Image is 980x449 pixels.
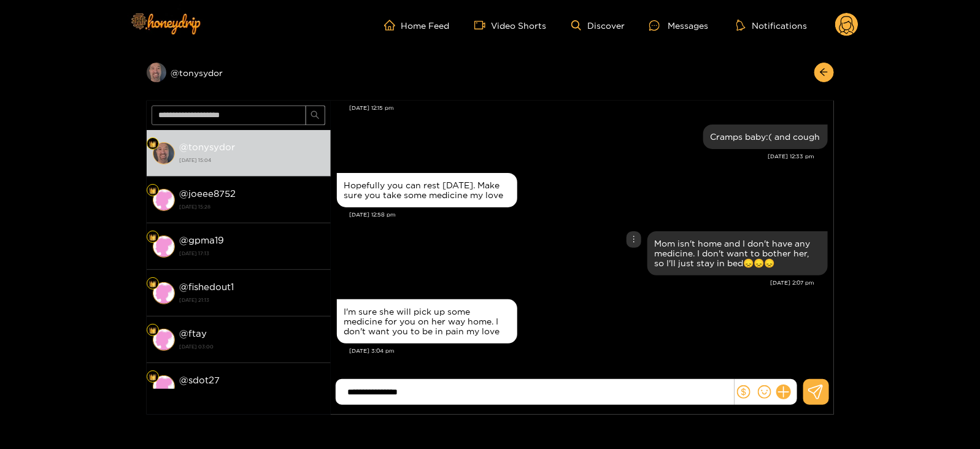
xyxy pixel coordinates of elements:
[350,210,828,219] div: [DATE] 12:58 pm
[474,20,547,31] a: Video Shorts
[758,385,771,399] span: smile
[735,383,753,401] button: dollar
[180,328,207,339] strong: @ ftay
[711,132,820,142] div: Cramps baby:( and cough
[384,20,450,31] a: Home Feed
[311,110,320,121] span: search
[147,63,331,82] div: @tonysydor
[180,155,325,166] strong: [DATE] 15:04
[180,388,325,399] strong: [DATE] 09:30
[703,125,828,149] div: Aug. 19, 12:33 pm
[180,248,325,259] strong: [DATE] 17:13
[149,140,156,148] img: Fan Level
[149,280,156,288] img: Fan Level
[180,235,225,245] strong: @ gpma19
[153,282,175,304] img: conversation
[571,20,625,31] a: Discover
[337,173,517,207] div: Aug. 19, 12:58 pm
[350,104,828,112] div: [DATE] 12:15 pm
[153,142,175,164] img: conversation
[655,239,820,268] div: Mom isn't home and I don't have any medicine. I don't want to bother her, so I'll just stay in be...
[814,63,834,82] button: arrow-left
[180,341,325,352] strong: [DATE] 03:00
[180,294,325,305] strong: [DATE] 21:13
[180,201,325,212] strong: [DATE] 15:28
[180,188,236,199] strong: @ joeee8752
[337,278,815,287] div: [DATE] 2:07 pm
[149,327,156,334] img: Fan Level
[344,307,510,336] div: I'm sure she will pick up some medicine for you on her way home. I don't want you to be in pain m...
[384,20,401,31] span: home
[737,385,750,399] span: dollar
[649,18,708,33] div: Messages
[153,375,175,397] img: conversation
[630,235,638,244] span: more
[306,106,325,125] button: search
[153,329,175,351] img: conversation
[180,282,234,292] strong: @ fishedout1
[344,180,510,200] div: Hopefully you can rest [DATE]. Make sure you take some medicine my love
[819,67,828,78] span: arrow-left
[149,234,156,241] img: Fan Level
[180,142,236,152] strong: @ tonysydor
[180,375,220,385] strong: @ sdot27
[149,374,156,381] img: Fan Level
[647,231,828,275] div: Aug. 19, 2:07 pm
[733,19,811,31] button: Notifications
[337,299,517,343] div: Aug. 19, 3:04 pm
[337,152,815,161] div: [DATE] 12:33 pm
[350,347,828,355] div: [DATE] 3:04 pm
[149,187,156,194] img: Fan Level
[474,20,492,31] span: video-camera
[153,189,175,211] img: conversation
[153,236,175,258] img: conversation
